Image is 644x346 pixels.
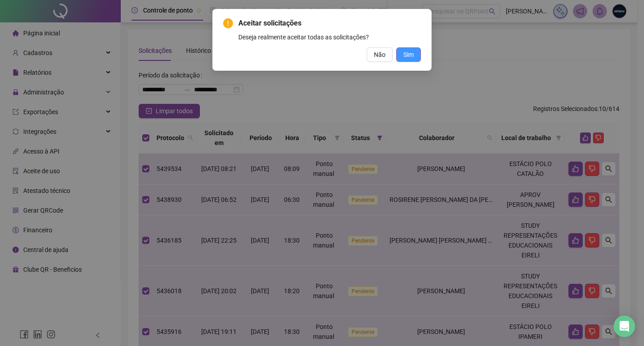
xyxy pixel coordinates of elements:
span: Não [374,50,386,60]
span: Aceitar solicitações [238,18,421,29]
button: Não [367,47,393,62]
span: exclamation-circle [223,18,233,28]
div: Deseja realmente aceitar todas as solicitações? [238,32,421,42]
button: Sim [396,47,421,62]
span: Sim [403,50,414,60]
div: Open Intercom Messenger [614,316,635,337]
